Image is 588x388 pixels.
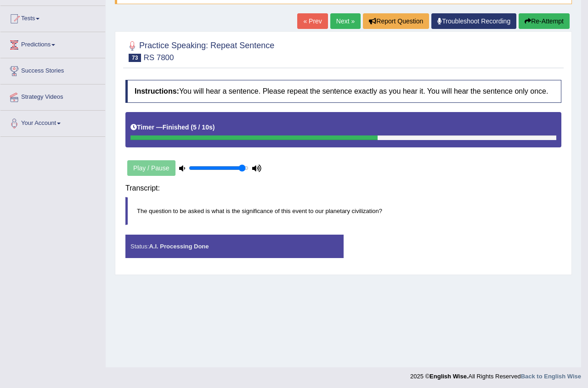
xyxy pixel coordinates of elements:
span: 73 [129,54,141,62]
a: Your Account [0,111,105,134]
b: ( [191,124,193,131]
a: Back to English Wise [521,373,581,380]
a: « Prev [297,13,328,29]
div: 2025 © All Rights Reserved [410,367,581,381]
a: Predictions [0,32,105,55]
strong: A.I. Processing Done [149,243,209,250]
a: Strategy Videos [0,84,105,107]
a: Troubleshoot Recording [431,13,516,29]
small: RS 7800 [143,53,174,62]
b: ) [213,124,215,131]
div: Status: [125,235,344,258]
h2: Practice Speaking: Repeat Sentence [125,39,274,62]
blockquote: The question to be asked is what is the significance of this event to our planetary civilization? [125,197,561,225]
b: 5 / 10s [193,124,213,131]
button: Re-Attempt [519,13,570,29]
h4: You will hear a sentence. Please repeat the sentence exactly as you hear it. You will hear the se... [125,80,561,103]
button: Report Question [363,13,429,29]
strong: English Wise. [430,373,468,380]
h4: Transcript: [125,184,561,192]
b: Instructions: [135,87,179,95]
a: Tests [0,6,105,29]
a: Success Stories [0,58,105,81]
h5: Timer — [130,124,215,131]
b: Finished [163,124,189,131]
a: Next » [330,13,361,29]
